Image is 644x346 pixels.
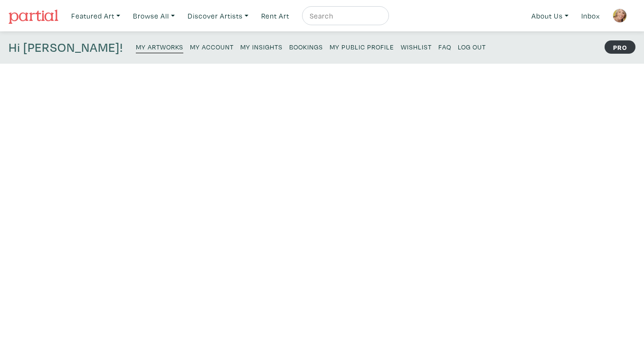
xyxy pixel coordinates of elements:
[401,42,432,51] small: Wishlist
[289,42,323,51] small: Bookings
[136,40,183,53] a: My Artworks
[605,40,635,54] strong: PRO
[240,42,283,51] small: My Insights
[257,6,294,26] a: Rent Art
[309,10,380,22] input: Search
[458,40,486,53] a: Log Out
[183,6,253,26] a: Discover Artists
[129,6,179,26] a: Browse All
[458,42,486,51] small: Log Out
[438,40,451,53] a: FAQ
[330,40,394,53] a: My Public Profile
[438,42,451,51] small: FAQ
[190,40,234,53] a: My Account
[577,6,604,26] a: Inbox
[190,42,234,51] small: My Account
[527,6,573,26] a: About Us
[136,42,183,51] small: My Artworks
[330,42,394,51] small: My Public Profile
[240,40,283,53] a: My Insights
[613,9,627,23] img: phpThumb.php
[401,40,432,53] a: Wishlist
[289,40,323,53] a: Bookings
[9,40,123,55] h4: Hi [PERSON_NAME]!
[67,6,124,26] a: Featured Art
